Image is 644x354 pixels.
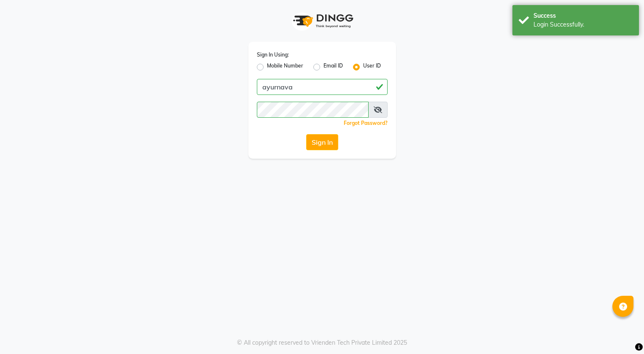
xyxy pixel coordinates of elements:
[306,134,338,150] button: Sign In
[257,102,369,118] input: Username
[323,62,343,72] label: Email ID
[609,320,636,346] iframe: chat widget
[534,20,633,29] div: Login Successfully.
[257,79,388,95] input: Username
[534,11,633,20] div: Success
[267,62,303,72] label: Mobile Number
[257,51,289,59] label: Sign In Using:
[363,62,381,72] label: User ID
[344,120,388,126] a: Forgot Password?
[288,8,356,33] img: logo1.svg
